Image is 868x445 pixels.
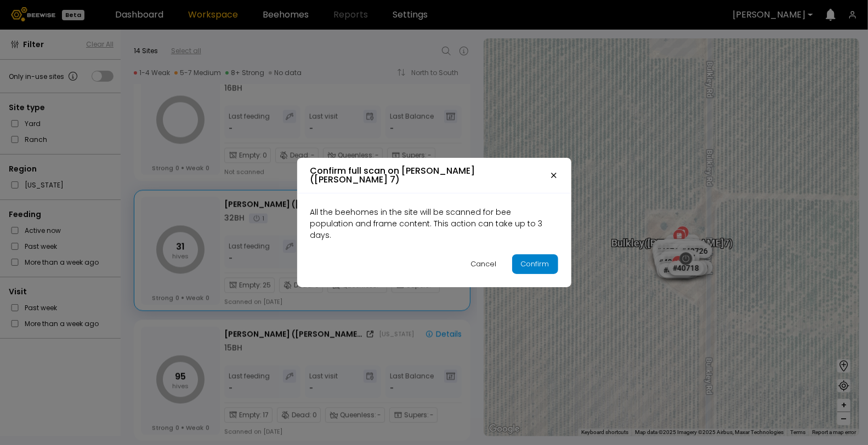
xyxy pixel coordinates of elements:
[471,259,497,270] div: Cancel
[297,193,571,254] div: All the beehomes in the site will be scanned for bee population and frame content. This action ca...
[462,254,506,274] button: Cancel
[521,259,549,270] div: Confirm
[310,167,549,184] h2: Confirm full scan on [PERSON_NAME] ([PERSON_NAME] 7)
[512,254,558,274] button: Confirm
